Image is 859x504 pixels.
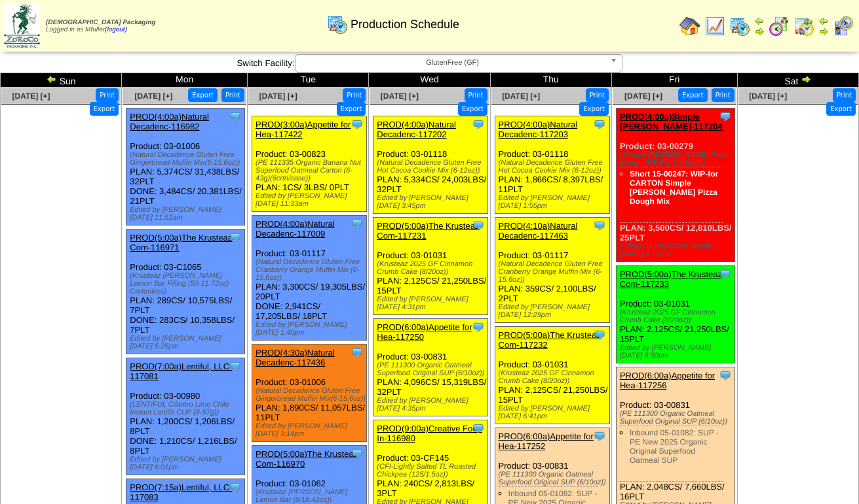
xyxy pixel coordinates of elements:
a: [DATE] [+] [259,92,297,101]
span: Production Schedule [351,18,459,31]
img: Tooltip [472,219,485,232]
a: [DATE] [+] [624,92,662,101]
a: PROD(7:00a)Lentiful, LLC-117081 [130,361,232,381]
a: PROD(5:00a)The Krusteaz Com-116970 [256,449,358,469]
img: Tooltip [472,422,485,435]
div: Edited by [PERSON_NAME] [DATE] 4:31pm [377,295,487,311]
a: PROD(6:00a)Appetite for Hea-117252 [499,431,594,451]
td: Tue [248,73,369,88]
a: PROD(6:00a)Appetite for Hea-117256 [620,371,715,390]
a: PROD(4:00a)Natural Decadenc-117202 [377,120,456,139]
button: Print [712,88,735,102]
td: Thu [490,73,611,88]
div: Product: 03-01118 PLAN: 5,334CS / 24,003LBS / 32PLT [373,116,488,214]
div: Edited by [PERSON_NAME] [DATE] 1:55pm [499,194,609,210]
div: Product: 03-00980 PLAN: 1,200CS / 1,206LBS / 8PLT DONE: 1,210CS / 1,216LBS / 8PLT [126,358,245,475]
a: [DATE] [+] [134,92,172,101]
a: PROD(4:00a)Simple [PERSON_NAME]-117204 [620,112,723,131]
a: [DATE] [+] [502,92,540,101]
a: (logout) [105,26,127,33]
button: Export [337,102,366,116]
div: Edited by [PERSON_NAME] [DATE] 11:51am [130,206,244,222]
button: Export [826,102,856,116]
div: (Krusteaz 2025 GF Cinnamon Crumb Cake (8/20oz)) [620,309,735,324]
span: [DATE] [+] [381,92,419,101]
div: (Natural Decadence Gluten Free Cranberry Orange Muffin Mix (6-15.6oz)) [499,260,609,284]
img: home.gif [679,16,700,37]
a: PROD(9:00a)Creative Food In-116980 [377,424,482,443]
td: Wed [369,73,490,88]
a: PROD(5:00a)The Krusteaz Com-117231 [377,221,479,241]
div: Product: 03-01006 PLAN: 5,374CS / 31,438LBS / 32PLT DONE: 3,484CS / 20,381LBS / 21PLT [126,109,245,226]
button: Print [465,88,487,102]
img: Tooltip [229,231,242,244]
a: Inbound 05-01082: SUP - PE New 2025 Organic Original Superfood Oatmeal SUP [630,428,719,465]
img: Tooltip [472,118,485,131]
div: Edited by [PERSON_NAME] [DATE] 5:25pm [130,335,244,350]
div: (Simple [PERSON_NAME] Pizza Dough (6/9.8oz Cartons)) [620,151,735,167]
button: Export [458,102,487,116]
td: Mon [122,73,248,88]
div: (Krusteaz 2025 GF Cinnamon Crumb Cake (8/20oz)) [377,260,487,276]
div: (Krusteaz 2025 GF Cinnamon Crumb Cake (8/20oz)) [499,369,609,385]
div: Product: 03-01006 PLAN: 1,890CS / 11,057LBS / 11PLT [252,344,367,442]
div: Edited by [PERSON_NAME] [DATE] 6:01pm [130,456,244,471]
button: Print [96,88,119,102]
div: Product: 03-00823 PLAN: 1CS / 3LBS / 0PLT [252,116,367,212]
a: [DATE] [+] [12,92,50,101]
img: Tooltip [351,118,364,131]
div: Edited by [PERSON_NAME] [DATE] 3:45pm [377,194,487,210]
div: (PE 111335 Organic Banana Nut Superfood Oatmeal Carton (6-43g)(6crtn/case)) [256,159,366,182]
div: Edited by [PERSON_NAME] [DATE] 4:35pm [377,397,487,412]
img: calendarprod.gif [729,16,750,37]
img: arrowright.gif [754,26,765,37]
div: Product: 03-C1065 PLAN: 289CS / 10,575LBS / 7PLT DONE: 283CS / 10,358LBS / 7PLT [126,229,245,354]
div: (Natural Decadence Gluten Free Cranberry Orange Muffin Mix (6-15.6oz)) [256,258,366,282]
div: (Natural Decadence Gluten Free Hot Cocoa Cookie Mix (6-12oz)) [377,159,487,175]
a: PROD(7:15a)Lentiful, LLC-117083 [130,482,232,502]
div: Edited by [PERSON_NAME] [DATE] 6:50pm [620,243,735,258]
td: Fri [611,73,737,88]
img: Tooltip [472,320,485,333]
img: Tooltip [719,369,732,382]
img: Tooltip [593,118,606,131]
img: Tooltip [593,429,606,443]
a: PROD(4:00a)Natural Decadenc-116982 [130,112,209,131]
div: Product: 03-00831 PLAN: 4,096CS / 15,319LBS / 32PLT [373,319,488,416]
div: (PE 111300 Organic Oatmeal Superfood Original SUP (6/10oz)) [620,410,735,426]
div: Edited by [PERSON_NAME] [DATE] 6:50pm [620,344,735,360]
div: Product: 03-01031 PLAN: 2,125CS / 21,250LBS / 15PLT [495,327,609,424]
div: Product: 03-01117 PLAN: 359CS / 2,100LBS / 2PLT [495,218,609,323]
img: arrowright.gif [801,74,811,84]
button: Export [90,102,119,116]
img: Tooltip [719,110,732,123]
div: (Natural Decadence Gluten Free Gingerbread Muffin Mix(6-15.6oz)) [130,151,244,167]
img: arrowleft.gif [754,16,765,26]
a: [DATE] [+] [749,92,787,101]
div: (Krusteaz [PERSON_NAME] Lemon Bar Filling (50-11.72oz) Cartonless) [130,272,244,295]
img: Tooltip [719,267,732,280]
img: line_graph.gif [704,16,725,37]
div: (LENTIFUL Cilantro Lime Chile Instant Lentils CUP (8-57g)) [130,401,244,416]
a: PROD(5:00a)The Krusteaz Com-117233 [620,269,722,289]
span: GlutenFree (GF) [301,55,605,71]
img: Tooltip [351,447,364,460]
div: (PE 111300 Organic Oatmeal Superfood Original SUP (6/10oz)) [499,471,609,486]
div: Edited by [PERSON_NAME] [DATE] 11:33am [256,192,366,208]
div: Product: 03-01031 PLAN: 2,125CS / 21,250LBS / 15PLT [616,266,735,363]
div: (Natural Decadence Gluten Free Hot Cocoa Cookie Mix (6-12oz)) [499,159,609,175]
img: arrowleft.gif [818,16,829,26]
a: PROD(4:30a)Natural Decadenc-117436 [256,348,335,367]
img: Tooltip [229,360,242,373]
img: Tooltip [593,328,606,341]
div: (Krusteaz [PERSON_NAME] Lemon Bar (8/18.42oz)) [256,488,366,504]
img: calendarcustomer.gif [833,16,854,37]
img: calendarprod.gif [327,14,348,35]
div: Product: 03-00279 PLAN: 3,500CS / 12,810LBS / 25PLT [616,109,735,262]
img: zoroco-logo-small.webp [4,4,40,48]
